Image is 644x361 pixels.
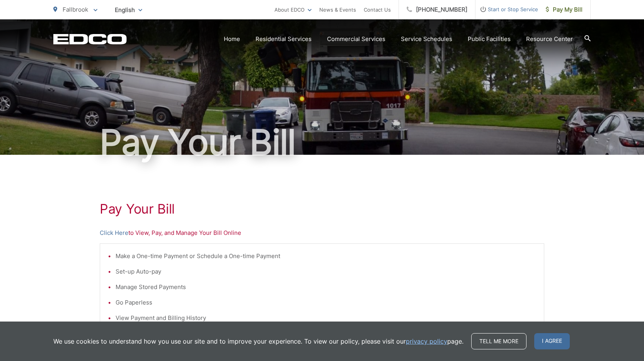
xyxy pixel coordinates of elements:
a: Residential Services [256,34,312,44]
span: Pay My Bill [546,5,583,14]
li: Make a One-time Payment or Schedule a One-time Payment [116,252,536,261]
p: to View, Pay, and Manage Your Bill Online [100,228,544,238]
li: Go Paperless [116,298,536,307]
a: News & Events [319,5,356,14]
a: Commercial Services [327,34,385,44]
a: Resource Center [526,34,573,44]
a: Tell me more [471,333,526,349]
span: Fallbrook [63,6,88,13]
a: privacy policy [406,337,447,346]
a: Click Here [100,228,128,238]
a: Public Facilities [468,34,511,44]
a: About EDCO [274,5,312,14]
li: Manage Stored Payments [116,282,536,292]
a: Contact Us [364,5,391,14]
a: Service Schedules [401,34,452,44]
h1: Pay Your Bill [53,123,591,162]
a: EDCD logo. Return to the homepage. [53,34,127,44]
p: We use cookies to understand how you use our site and to improve your experience. To view our pol... [53,337,463,346]
span: English [109,3,148,17]
li: View Payment and Billing History [116,313,536,323]
li: Set-up Auto-pay [116,267,536,276]
h1: Pay Your Bill [100,201,544,217]
a: Home [224,34,240,44]
span: I agree [534,333,570,349]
